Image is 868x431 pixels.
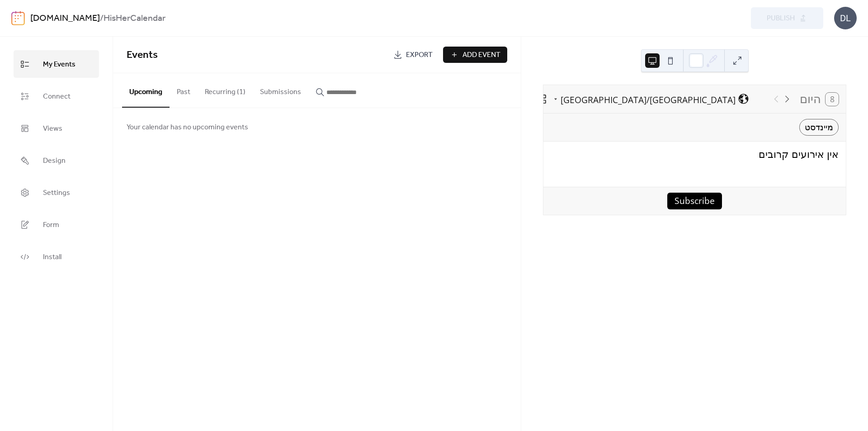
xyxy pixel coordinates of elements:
[43,218,59,232] span: Form
[406,50,433,61] span: Export
[43,57,75,71] span: My Events
[14,50,99,78] a: My Events
[462,50,500,61] span: Add Event
[11,11,25,25] img: logo
[253,73,308,107] button: Submissions
[43,250,61,264] span: Install
[30,10,100,27] a: [DOMAIN_NAME]
[14,147,99,174] a: Design
[14,114,99,142] a: Views
[561,95,736,104] span: [GEOGRAPHIC_DATA]/[GEOGRAPHIC_DATA]
[14,243,99,270] a: Install
[43,90,71,104] span: Connect
[14,179,99,206] a: Settings
[198,73,253,107] button: Recurring (1)
[104,10,165,27] b: HisHerCalendar
[122,73,170,108] button: Upcoming
[170,73,198,107] button: Past
[127,122,248,133] span: Your calendar has no upcoming events
[799,119,839,136] div: מיינדסט
[14,82,99,110] a: Connect
[443,47,507,63] button: Add Event
[43,122,62,136] span: Views
[43,154,66,168] span: Design
[127,45,158,65] span: Events
[667,193,722,209] button: Subscribe
[14,211,99,238] a: Form
[100,10,104,27] b: /
[43,186,70,200] span: Settings
[834,7,857,29] div: DL
[551,147,839,161] div: אין אירועים קרובים
[387,47,439,63] a: Export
